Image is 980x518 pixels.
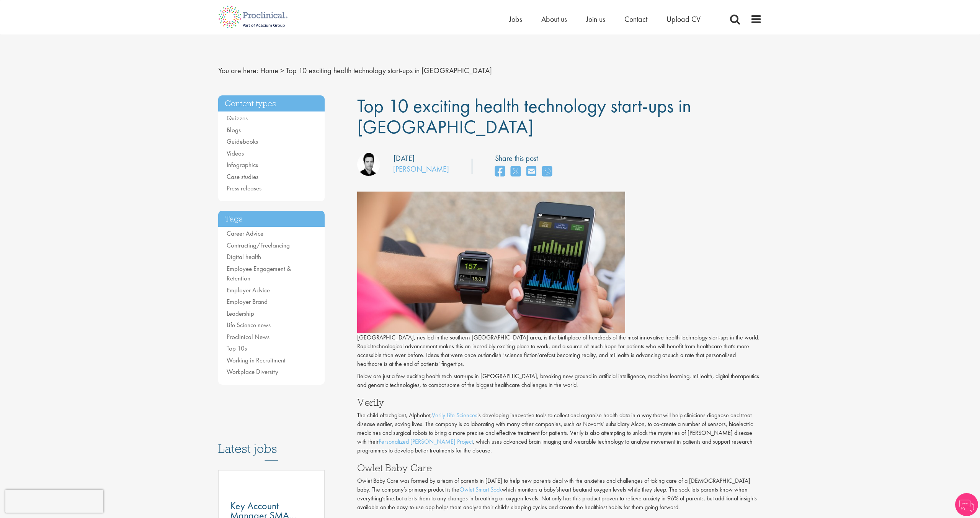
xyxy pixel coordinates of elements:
[526,164,536,180] a: share on email
[227,367,278,376] a: Workplace Diversity
[495,153,556,164] label: Share this post
[218,211,325,227] h3: Tags
[227,229,263,238] a: Career Advice
[227,149,244,157] a: Videos
[227,356,286,364] a: Working in Recruitment
[357,463,762,473] h3: Owlet Baby Care
[394,153,415,164] div: [DATE]
[357,411,762,455] p: The child of giant, Alphabet, is developing innovative tools to collect and organise health data ...
[227,241,290,249] a: Contracting/Freelancing
[280,66,284,75] span: >
[218,95,325,112] h3: Content types
[227,297,268,306] a: Employer Brand
[357,477,762,511] p: Owlet Baby Care was formed by a team of parents in [DATE] to help new parents deal with the anxie...
[459,485,502,493] a: Owlet Smart Sock
[227,286,270,294] a: Employer Advice
[227,172,258,181] a: Case studies
[227,137,258,146] a: Guidebooks
[511,164,521,180] a: share on twitter
[227,184,261,192] a: Press releases
[393,164,449,174] a: [PERSON_NAME]
[357,397,762,407] h3: Verily
[357,192,625,333] img: health+tech+start+ups+california.jpg
[218,423,325,461] h3: Latest jobs
[541,14,567,24] a: About us
[666,14,701,24] a: Upload CV
[227,333,269,341] a: Proclinical News
[357,333,762,368] p: [GEOGRAPHIC_DATA], nestled in the southern [GEOGRAPHIC_DATA] area, is the birthplace of hundreds ...
[357,153,380,176] img: Jamie Llewellyn
[955,493,978,516] img: Chatbot
[432,411,477,419] a: Verily Life Sciences
[385,494,396,502] g: fine,
[218,66,258,75] span: You are here:
[357,93,691,139] span: Top 10 exciting health technology start-ups in [GEOGRAPHIC_DATA]
[357,372,762,390] p: Below are just a few exciting health tech start-ups in [GEOGRAPHIC_DATA], breaking new ground in ...
[624,14,647,24] a: Contact
[509,14,522,24] a: Jobs
[227,309,254,318] a: Leadership
[227,252,261,261] a: Digital health
[495,164,505,180] a: share on facebook
[227,344,247,352] a: Top 10s
[559,485,583,493] g: heart beat
[379,438,473,446] a: Personalized [PERSON_NAME] Project
[227,321,271,329] a: Life Science news
[384,411,394,419] g: tech
[260,66,278,75] a: breadcrumb link
[539,351,547,359] g: are
[286,66,492,75] span: Top 10 exciting health technology start-ups in [GEOGRAPHIC_DATA]
[586,14,605,24] a: Join us
[227,161,258,169] a: Infographics
[5,490,103,513] iframe: reCAPTCHA
[227,114,248,122] a: Quizzes
[227,264,291,283] a: Employee Engagement & Retention
[542,164,552,180] a: share on whats app
[227,126,241,134] a: Blogs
